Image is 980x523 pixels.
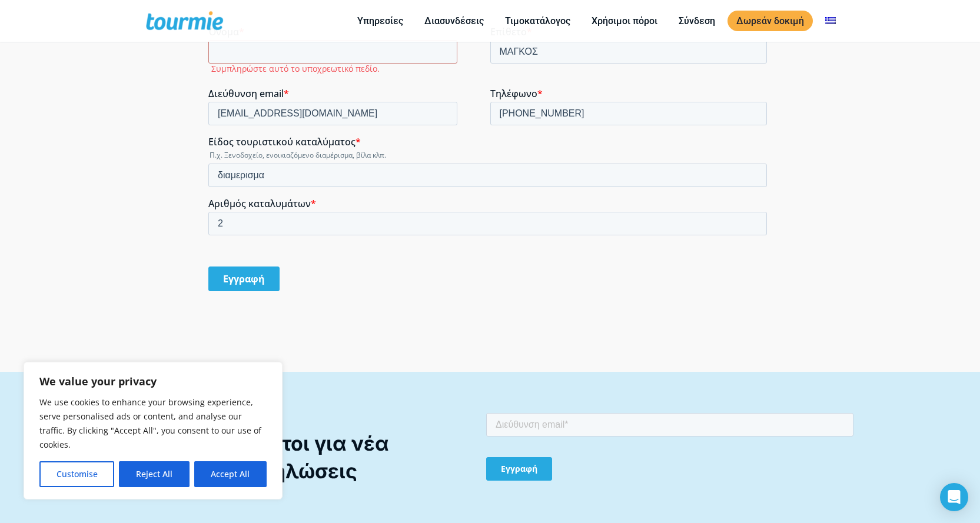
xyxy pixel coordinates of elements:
[670,14,724,28] a: Σύνδεση
[416,14,493,28] a: Διασυνδέσεις
[208,26,772,301] iframe: To enrich screen reader interactions, please activate Accessibility in Grammarly extension settings
[39,395,267,452] p: We use cookies to enhance your browsing experience, serve personalised ads or content, and analys...
[727,11,813,31] a: Δωρεάν δοκιμή
[486,411,853,488] iframe: Form 0
[496,14,579,28] a: Τιμοκατάλογος
[583,14,666,28] a: Χρήσιμοι πόροι
[39,374,267,388] p: We value your privacy
[940,483,968,511] div: Open Intercom Messenger
[39,461,114,487] button: Customise
[194,461,267,487] button: Accept All
[348,14,412,28] a: Υπηρεσίες
[282,61,329,74] span: Τηλέφωνο
[119,461,189,487] button: Reject All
